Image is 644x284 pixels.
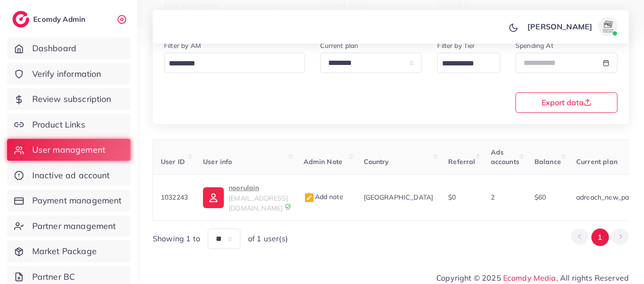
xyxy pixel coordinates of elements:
span: Inactive ad account [32,169,110,182]
span: 1032243 [161,193,188,202]
span: Showing 1 to [153,233,200,244]
button: Export data [515,92,617,113]
span: , All rights Reserved [556,272,629,284]
div: Search for option [164,53,305,73]
span: Export data [542,99,591,106]
span: Dashboard [32,42,76,55]
span: User management [32,144,105,156]
a: Payment management [7,190,130,211]
p: noorulain [229,182,288,193]
a: Partner management [7,215,130,237]
span: Market Package [32,245,97,257]
span: Partner BC [32,271,75,283]
img: avatar [598,17,617,36]
a: Product Links [7,114,130,136]
span: Country [364,157,389,166]
span: Partner management [32,220,116,232]
h2: Ecomdy Admin [33,15,88,24]
a: Inactive ad account [7,165,130,186]
a: Dashboard [7,37,130,59]
div: Search for option [437,53,500,73]
span: Review subscription [32,93,111,105]
span: of 1 user(s) [248,233,288,244]
span: Add note [304,192,343,201]
a: Market Package [7,240,130,262]
img: logo [12,11,29,27]
input: Search for option [439,56,488,71]
button: Go to page 1 [591,229,609,246]
span: Current plan [576,157,617,166]
span: 2 [491,193,495,202]
a: Verify information [7,63,130,85]
ul: Pagination [571,229,629,246]
a: User management [7,139,130,161]
span: $60 [534,193,546,202]
img: 9CAL8B2pu8EFxCJHYAAAAldEVYdGRhdGU6Y3JlYXRlADIwMjItMTItMDlUMDQ6NTg6MzkrMDA6MDBXSlgLAAAAJXRFWHRkYXR... [285,203,291,210]
a: [PERSON_NAME]avatar [522,17,621,36]
a: Review subscription [7,88,130,110]
img: ic-user-info.36bf1079.svg [203,187,224,208]
a: noorulain[EMAIL_ADDRESS][DOMAIN_NAME] [203,182,288,213]
span: Payment management [32,194,122,207]
span: User ID [161,157,185,166]
span: Copyright © 2025 [436,272,629,284]
span: User info [203,157,232,166]
span: $0 [448,193,456,202]
img: admin_note.cdd0b510.svg [304,192,315,203]
input: Search for option [166,56,293,71]
span: Referral [448,157,475,166]
span: Verify information [32,68,101,80]
span: Ads accounts [491,148,519,166]
p: [PERSON_NAME] [527,21,592,32]
a: Ecomdy Media [503,273,556,283]
a: logoEcomdy Admin [12,11,88,27]
span: Admin Note [304,157,343,166]
span: [GEOGRAPHIC_DATA] [364,193,433,202]
span: Product Links [32,119,85,131]
span: [EMAIL_ADDRESS][DOMAIN_NAME] [229,194,288,212]
span: Balance [534,157,561,166]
